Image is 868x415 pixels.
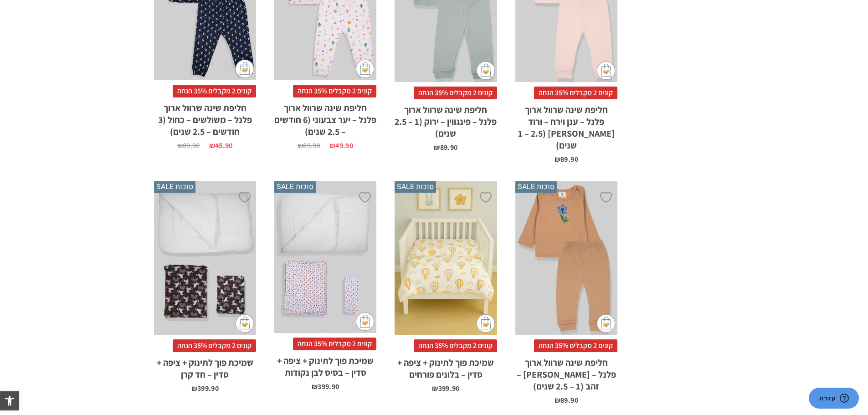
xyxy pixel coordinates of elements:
[274,350,376,379] h2: שמיכת פוך לתינוק + ציפה + סדין – בסיס לבן נקודות
[555,395,578,405] bdi: 89.90
[414,87,497,99] span: קונים 2 מקבלים 35% הנחה
[555,154,578,164] bdi: 89.90
[395,181,436,192] span: סוכות SALE
[597,314,615,333] img: cat-mini-atc.png
[434,143,457,152] bdi: 89.90
[329,141,353,150] bdi: 49.90
[236,314,254,333] img: cat-mini-atc.png
[515,99,617,151] h2: חליפת שינה שרוול ארוך פלנל – ענן וירח – ורוד [PERSON_NAME] (1 – 2.5 שנים)
[515,181,617,404] a: סוכות SALE חליפת שינה שרוול ארוך פלנל - פרח - זהב (1 - 2.5 שנים) קונים 2 מקבלים 35% הנחהחליפת שינ...
[434,143,440,152] span: ₪
[555,395,560,405] span: ₪
[209,141,215,150] span: ₪
[395,352,497,380] h2: שמיכת פוך לתינוק + ציפה + סדין – בלונים פורחים
[395,99,497,139] h2: חליפת שינה שרוול ארוך פלנל – פינגווין – ירוק (1 – 2.5 שנים)
[597,61,615,80] img: cat-mini-atc.png
[555,154,560,164] span: ₪
[293,338,376,350] span: קונים 2 מקבלים 35% הנחה
[534,87,617,99] span: קונים 2 מקבלים 35% הנחה
[154,97,256,138] h2: חליפת שינה שרוול ארוך פלנל – משולשים – כחול (3 חודשים – 2.5 שנים)
[154,181,195,192] span: סוכות SALE
[154,352,256,380] h2: שמיכת פוך לתינוק + ציפה + סדין – חד קרן
[515,181,557,192] span: סוכות SALE
[191,384,197,393] span: ₪
[534,339,617,352] span: קונים 2 מקבלים 35% הנחה
[298,141,320,150] bdi: 89.90
[293,85,376,97] span: קונים 2 מקבלים 35% הנחה
[312,382,318,391] span: ₪
[395,181,497,392] a: סוכות SALE שמיכת פוך לתינוק + ציפה + סדין - בלונים פורחים קונים 2 מקבלים 35% הנחהשמיכת פוך לתינוק...
[177,141,183,150] span: ₪
[329,141,335,150] span: ₪
[154,181,256,392] a: סוכות SALE שמיכת פוך לתינוק + ציפה + סדין - חד קרן קונים 2 מקבלים 35% הנחהשמיכת פוך לתינוק + ציפה...
[274,181,316,192] span: סוכות SALE
[477,314,495,333] img: cat-mini-atc.png
[209,141,233,150] bdi: 45.90
[414,339,497,352] span: קונים 2 מקבלים 35% הנחה
[312,382,339,391] bdi: 399.90
[809,388,859,410] iframe: פותח יישומון שאפשר לשוחח בו בצ'אט עם אחד הנציגים שלנו
[298,141,303,150] span: ₪
[191,384,219,393] bdi: 399.90
[173,85,256,97] span: קונים 2 מקבלים 35% הנחה
[432,384,438,393] span: ₪
[274,97,376,138] h2: חליפת שינה שרוול ארוך פלנל – יער צבעוני (6 חודשים – 2.5 שנים)
[356,313,374,331] img: cat-mini-atc.png
[236,60,254,78] img: cat-mini-atc.png
[477,61,495,80] img: cat-mini-atc.png
[177,141,200,150] bdi: 89.90
[356,60,374,78] img: cat-mini-atc.png
[432,384,459,393] bdi: 399.90
[515,352,617,392] h2: חליפת שינה שרוול ארוך פלנל – [PERSON_NAME] – זהב (1 – 2.5 שנים)
[274,181,376,390] a: סוכות SALE שמיכת פוך לתינוק + ציפה + סדין - בסיס לבן נקודות קונים 2 מקבלים 35% הנחהשמיכת פוך לתינ...
[173,339,256,352] span: קונים 2 מקבלים 35% הנחה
